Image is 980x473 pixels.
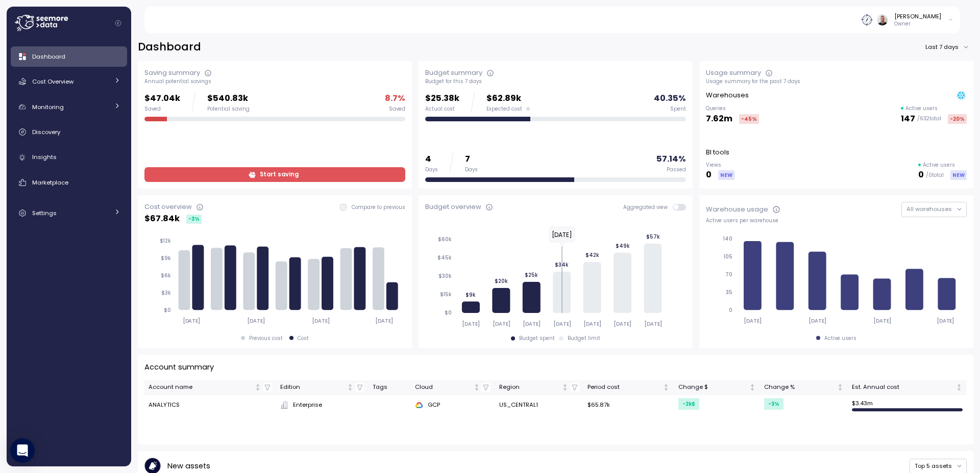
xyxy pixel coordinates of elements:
[706,105,759,112] p: Queries
[824,335,856,342] div: Active users
[809,318,827,324] tspan: [DATE]
[587,383,661,392] div: Period cost
[415,401,491,410] div: GCP
[160,238,171,244] tspan: $12k
[923,162,955,169] p: Active users
[11,122,127,142] a: Discovery
[495,278,508,284] tspan: $20k
[874,318,892,324] tspan: [DATE]
[11,172,127,193] a: Marketplace
[112,19,125,27] button: Collapse navigation
[462,321,480,327] tspan: [DATE]
[654,92,686,106] p: 40.35 %
[706,147,729,157] p: BI tools
[248,318,265,324] tspan: [DATE]
[553,321,571,327] tspan: [DATE]
[425,106,459,113] div: Actual cost
[726,289,732,296] tspan: 35
[144,167,405,182] a: Start saving
[207,106,250,113] div: Potential saving
[149,383,253,392] div: Account name
[670,106,686,113] div: Spent
[465,291,476,298] tspan: $9k
[425,152,438,166] p: 4
[706,162,734,169] p: Views
[10,438,35,463] div: Open Intercom Messenger
[848,380,967,395] th: Est. Annual costNot sorted
[425,202,481,212] div: Budget overview
[926,172,944,179] p: / 0 total
[739,114,759,124] div: -45 %
[182,318,200,324] tspan: [DATE]
[906,205,952,213] span: All warehouses
[293,401,322,410] span: Enterprise
[298,335,309,342] div: Cost
[852,383,954,392] div: Est. Annual cost
[437,254,452,261] tspan: $45k
[144,361,214,373] p: Account summary
[425,68,482,78] div: Budget summary
[473,384,480,391] div: Not sorted
[568,335,600,342] div: Budget limit
[11,46,127,67] a: Dashboard
[706,168,712,182] p: 0
[32,77,73,86] span: Cost Overview
[144,202,192,212] div: Cost overview
[552,230,572,239] text: [DATE]
[425,92,459,106] p: $25.38k
[144,106,180,113] div: Saved
[465,152,478,166] p: 7
[585,252,599,258] tspan: $42k
[32,128,60,136] span: Discovery
[674,380,759,395] th: Change $Not sorted
[144,92,180,106] p: $47.04k
[495,395,583,415] td: US_CENTRAL1
[706,78,967,85] div: Usage summary for the past 7 days
[144,380,276,395] th: Account nameNot sorted
[32,153,57,161] span: Insights
[492,321,510,327] tspan: [DATE]
[11,203,127,223] a: Settings
[646,233,659,240] tspan: $57k
[11,71,127,92] a: Cost Overview
[764,383,835,392] div: Change %
[186,215,202,224] div: -3 %
[950,170,967,180] div: NEW
[723,253,732,260] tspan: 105
[438,273,452,279] tspan: $30k
[614,321,631,327] tspan: [DATE]
[917,115,941,122] p: / 632 total
[955,384,963,391] div: Not sorted
[723,235,732,242] tspan: 140
[519,335,555,342] div: Budget spent
[465,166,478,173] div: Days
[525,272,538,278] tspan: $25k
[667,166,686,173] div: Passed
[411,380,495,395] th: CloudNot sorted
[678,398,699,410] div: -2k $
[167,460,210,472] p: New assets
[352,204,405,211] p: Compare to previous
[905,105,938,112] p: Active users
[925,40,973,55] button: Last 7 days
[32,103,64,111] span: Monitoring
[706,204,768,215] div: Warehouse usage
[425,78,686,85] div: Budget for this 7 days
[276,380,368,395] th: EditionNot sorted
[144,78,405,85] div: Annual potential savings
[706,112,732,126] p: 7.62m
[583,321,601,327] tspan: [DATE]
[718,170,734,180] div: NEW
[678,383,747,392] div: Change $
[706,217,967,224] div: Active users per warehouse
[32,52,65,61] span: Dashboard
[656,152,686,166] p: 57.14 %
[729,307,732,313] tspan: 0
[706,68,761,78] div: Usage summary
[918,168,924,182] p: 0
[161,272,171,279] tspan: $6k
[161,255,171,261] tspan: $9k
[837,384,844,391] div: Not sorted
[415,383,471,392] div: Cloud
[555,261,569,268] tspan: $34k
